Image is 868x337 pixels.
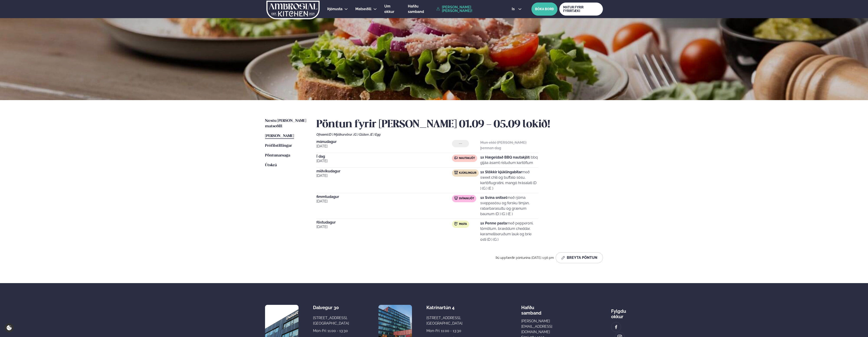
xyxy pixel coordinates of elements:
[459,142,462,145] span: ---
[454,171,458,174] img: chicken.svg
[316,169,452,173] span: miðvikudagur
[5,323,14,332] a: Cookie settings
[265,163,277,168] a: Útskrá
[370,133,380,136] span: (E ) Egg
[480,170,522,174] strong: 1x Stökkir kjúklingabitar
[454,156,458,160] img: beef.svg
[265,143,292,149] a: Prófílstillingar
[265,154,290,157] span: Pöntunarsaga
[316,155,452,158] span: Í dag
[316,224,452,230] span: [DATE]
[480,169,538,191] p: með sweet chili og buffalo sósu, kartöflugratíni, mangó hrásalati (D ) (G ) (E )
[611,322,621,332] a: image alt
[556,252,603,263] button: Breyta Pöntun
[436,5,501,13] a: [PERSON_NAME] [PERSON_NAME]!
[496,256,554,260] span: Þú uppfærðir pöntunina [DATE] 1:56 pm
[316,133,603,136] div: Ofnæmi:
[354,133,370,136] span: (G ) Glúten ,
[480,155,529,159] strong: 1x Hægeldað BBQ nautakjöt
[480,140,526,150] strong: Mun ekki [PERSON_NAME] þennan dag
[313,315,349,326] div: [STREET_ADDRESS], [GEOGRAPHIC_DATA]
[265,144,292,148] span: Prófílstillingar
[355,7,371,11] span: Matseðill
[265,134,294,138] span: [PERSON_NAME]
[316,173,452,178] span: [DATE]
[316,195,452,199] span: fimmtudagur
[265,133,294,139] a: [PERSON_NAME]
[508,7,525,11] button: is
[611,305,626,319] div: Fylgdu okkur
[316,158,452,164] span: [DATE]
[480,195,538,217] p: með rjóma sveppasósu og fersku timjan, rabarbarasultu og grænum baunum (D ) (G ) (E )
[480,195,507,200] strong: 1x Svína snitsel
[266,1,320,19] img: logo
[316,199,452,204] span: [DATE]
[521,318,552,335] a: [PERSON_NAME][EMAIL_ADDRESS][DOMAIN_NAME]
[480,221,538,242] p: með pepperoni, tómötum, bræddum cheddar, karamelliseruðum lauk og brie osti (D ) (G )
[614,325,619,330] img: image alt
[327,7,342,11] span: Þjónusta
[408,4,424,14] span: Hafðu samband
[265,163,277,167] span: Útskrá
[313,328,349,334] div: Mon-Fri: 11:00 - 13:30
[459,171,476,175] span: Kjúklingur
[480,221,507,225] strong: 1x Penne pasta
[408,4,434,14] a: Hafðu samband
[355,6,371,12] a: Matseðill
[459,197,474,200] span: Svínakjöt
[459,222,467,226] span: Pasta
[459,156,475,160] span: Nautakjöt
[454,222,458,226] img: pasta.svg
[384,4,394,14] span: Um okkur
[454,196,458,200] img: pork.svg
[316,144,452,149] span: [DATE]
[313,305,349,310] div: Dalvegur 30
[316,140,452,144] span: mánudagur
[559,2,603,16] a: MATUR FYRIR FYRIRTÆKI
[521,301,541,316] span: Hafðu samband
[480,155,538,166] p: í bbq gljáa ásamt ristuðum kartöflum
[316,221,452,224] span: föstudagur
[512,7,516,11] span: is
[265,153,290,158] a: Pöntunarsaga
[265,119,306,128] span: Næstu [PERSON_NAME] matseðill
[316,118,603,131] h2: Pöntun fyrir [PERSON_NAME] 01.09 - 05.09 lokið!
[426,328,462,334] div: Mon-Fri: 11:00 - 13:30
[327,6,342,12] a: Þjónusta
[531,2,557,16] button: BÓKA BORÐ
[265,118,307,129] a: Næstu [PERSON_NAME] matseðill
[426,315,462,326] div: [STREET_ADDRESS], [GEOGRAPHIC_DATA]
[426,305,462,310] div: Katrínartún 4
[328,133,354,136] span: (D ) Mjólkurvörur ,
[384,4,400,14] a: Um okkur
